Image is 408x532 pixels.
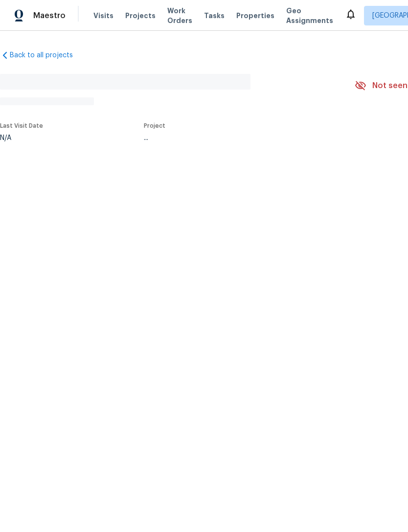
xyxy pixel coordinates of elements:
[204,12,225,19] span: Tasks
[236,11,274,21] span: Properties
[286,6,333,25] span: Geo Assignments
[167,6,192,25] span: Work Orders
[144,123,165,129] span: Project
[144,135,332,141] div: ...
[33,11,66,21] span: Maestro
[93,11,113,21] span: Visits
[125,11,156,21] span: Projects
